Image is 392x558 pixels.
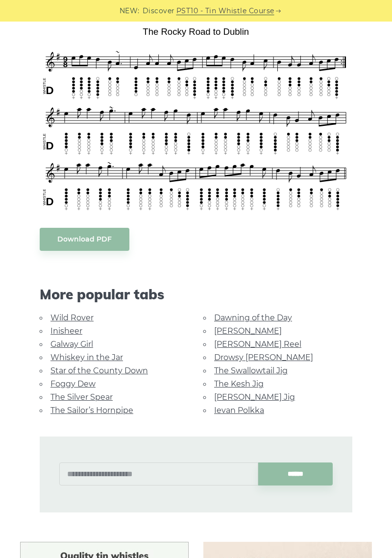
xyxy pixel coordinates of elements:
[50,313,94,322] a: Wild Rover
[214,353,313,362] a: Drowsy [PERSON_NAME]
[40,228,129,251] a: Download PDF
[40,23,352,213] img: The Rocky Road to Dublin Tin Whistle Tabs & Sheet Music
[50,340,93,349] a: Galway Girl
[40,286,352,303] span: More popular tabs
[50,379,96,388] a: Foggy Dew
[143,5,175,17] span: Discover
[50,366,148,375] a: Star of the County Down
[50,353,123,362] a: Whiskey in the Jar
[50,392,113,402] a: The Silver Spear
[214,340,301,349] a: [PERSON_NAME] Reel
[120,5,140,17] span: NEW:
[214,379,264,388] a: The Kesh Jig
[50,326,82,336] a: Inisheer
[214,406,264,415] a: Ievan Polkka
[214,313,292,322] a: Dawning of the Day
[176,5,274,17] a: PST10 - Tin Whistle Course
[214,326,282,336] a: [PERSON_NAME]
[50,406,133,415] a: The Sailor’s Hornpipe
[214,392,295,402] a: [PERSON_NAME] Jig
[214,366,288,375] a: The Swallowtail Jig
